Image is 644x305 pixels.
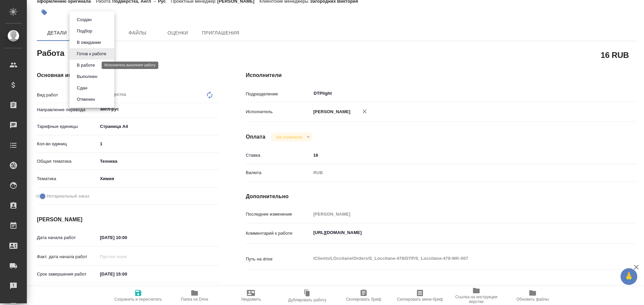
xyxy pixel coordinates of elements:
[75,62,97,69] button: В работе
[75,39,103,46] button: В ожидании
[75,27,94,35] button: Подбор
[75,73,99,80] button: Выполнен
[75,16,94,23] button: Создан
[75,50,108,58] button: Готов к работе
[75,96,97,103] button: Отменен
[75,84,89,92] button: Сдан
